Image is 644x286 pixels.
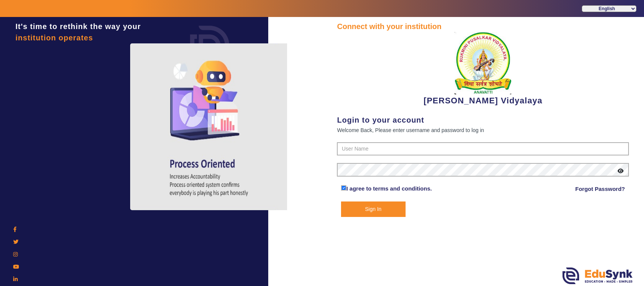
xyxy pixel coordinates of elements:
input: User Name [337,142,629,156]
img: 1f9ccde3-ca7c-4581-b515-4fcda2067381 [455,32,511,94]
img: login.png [181,17,238,74]
img: login4.png [130,43,289,210]
div: Connect with your institution [337,21,629,32]
a: Forgot Password? [575,185,625,194]
a: I agree to terms and conditions. [346,185,432,192]
button: Sign In [341,201,406,217]
img: edusynk.png [563,268,633,284]
div: Welcome Back, Please enter username and password to log in [337,126,629,135]
div: Login to your account [337,114,629,126]
div: [PERSON_NAME] Vidyalaya [337,32,629,107]
span: It's time to rethink the way your [15,22,141,31]
span: institution operates [15,34,93,42]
